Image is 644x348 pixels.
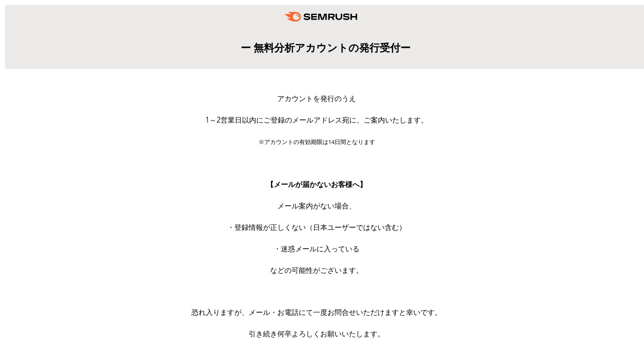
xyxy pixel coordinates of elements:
span: ・登録情報が正しくない（日本ユーザーではない含む） [227,222,406,232]
span: メール案内がない場合、 [277,201,356,211]
span: 恐れ入りますが、メール・お電話にて一度お問合せいただけますと幸いです。 [191,307,442,317]
span: ー 無料分析アカウントの発行受付ー [241,40,411,55]
span: ※アカウントの有効期限は14日間となります [258,138,375,146]
span: 1～2営業日以内にご登録のメールアドレス宛に、ご案内いたします。 [205,115,428,125]
span: 引き続き何卒よろしくお願いいたします。 [249,329,385,339]
span: などの可能性がございます。 [270,265,363,275]
span: ・迷惑メールに入っている [274,244,360,254]
span: アカウントを発行のうえ [277,93,356,103]
span: 【メールが届かないお客様へ】 [267,179,367,189]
